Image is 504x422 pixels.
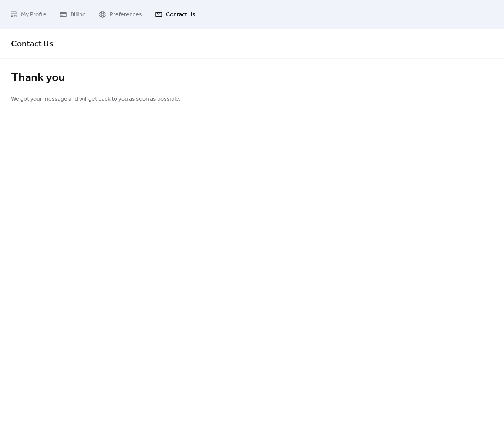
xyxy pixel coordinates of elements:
a: Contact Us [149,3,201,26]
span: Contact Us [11,36,53,52]
a: Preferences [93,3,148,26]
div: Thank you [11,71,493,86]
span: Preferences [110,9,142,21]
a: My Profile [4,3,52,26]
span: Contact Us [166,9,195,21]
span: We got your message and will get back to you as soon as possible. [11,95,180,104]
a: Billing [54,3,91,26]
span: Billing [71,9,86,21]
span: My Profile [21,9,47,21]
